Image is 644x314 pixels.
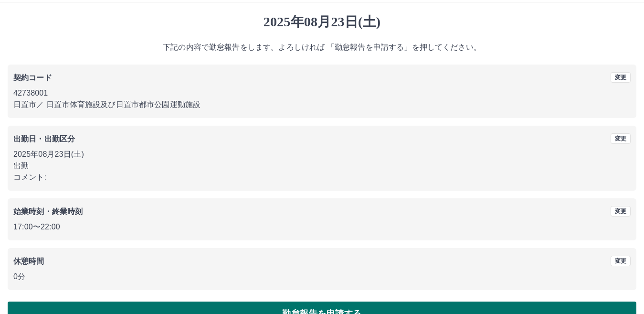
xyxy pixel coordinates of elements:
[8,14,636,30] h1: 2025年08月23日(土)
[13,160,631,172] p: 出勤
[611,133,631,144] button: 変更
[13,135,75,143] b: 出勤日・出勤区分
[13,207,83,216] b: 始業時刻・終業時刻
[13,87,631,99] p: 42738001
[611,72,631,83] button: 変更
[13,99,631,110] p: 日置市 ／ 日置市体育施設及び日置市都市公園運動施設
[13,172,631,183] p: コメント:
[611,206,631,217] button: 変更
[13,74,52,82] b: 契約コード
[13,149,631,160] p: 2025年08月23日(土)
[13,257,44,265] b: 休憩時間
[611,256,631,266] button: 変更
[13,221,631,233] p: 17:00 〜 22:00
[8,42,636,53] p: 下記の内容で勤怠報告をします。よろしければ 「勤怠報告を申請する」を押してください。
[13,271,631,282] p: 0分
